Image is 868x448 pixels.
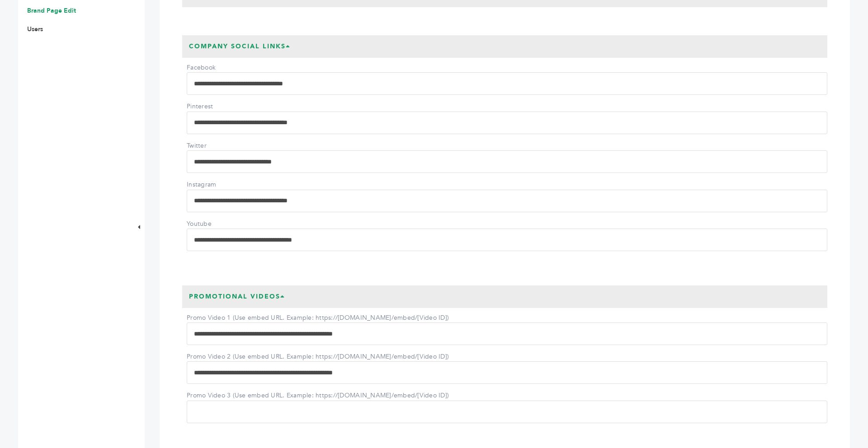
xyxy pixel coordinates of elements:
label: Pinterest [187,102,250,111]
label: Promo Video 2 (Use embed URL. Example: https://[DOMAIN_NAME]/embed/[Video ID]) [187,352,449,361]
label: Twitter [187,141,250,150]
label: Promo Video 3 (Use embed URL. Example: https://[DOMAIN_NAME]/embed/[Video ID]) [187,391,449,400]
a: Brand Page Edit [27,6,76,15]
a: Users [27,25,43,33]
h3: Company Social Links [182,35,297,58]
label: Facebook [187,63,250,72]
h3: Promotional Videos [182,285,292,308]
label: Promo Video 1 (Use embed URL. Example: https://[DOMAIN_NAME]/embed/[Video ID]) [187,313,449,322]
label: Instagram [187,180,250,189]
label: Youtube [187,219,250,229]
